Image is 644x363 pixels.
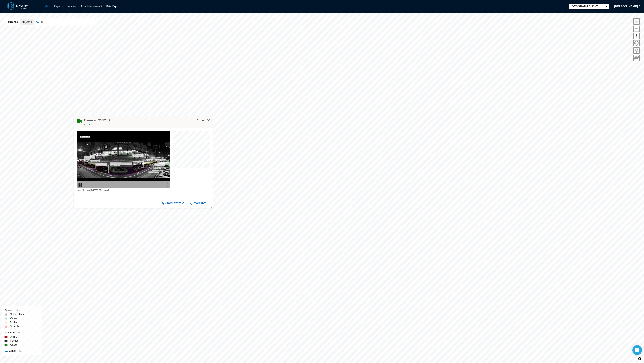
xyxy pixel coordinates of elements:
h4: Double-click to make header text selectable [84,118,110,123]
span: [PERSON_NAME] [614,4,638,8]
label: Inactive [10,339,18,343]
a: Street View [162,201,184,205]
label: Not Monitored [10,312,25,316]
a: Data Export [106,5,120,8]
label: Booked [10,320,18,324]
button: Home [633,40,640,46]
button: Objects [20,19,34,25]
div: Last Update: [DATE] 07:43 AM [77,189,170,193]
button: More Info [190,201,206,205]
button: Streets [6,19,20,25]
div: Cameras [5,331,39,335]
button: Toggle attribution [637,356,642,361]
button: Key metrics [633,55,640,61]
span: 909 [16,309,20,311]
button: select [604,4,609,9]
img: play [78,183,83,188]
div: Spaces [5,308,39,312]
button: [PERSON_NAME] [612,3,640,10]
img: video [77,131,170,188]
img: expand [164,183,169,188]
span: More Info [194,201,206,205]
canvas: Map [173,131,212,171]
a: Map [45,5,50,8]
span: 33 [18,332,20,334]
button: Layers management [633,47,640,54]
div: Zones [5,349,39,353]
label: Vacant [10,316,17,320]
a: Mapbox homepage [2,357,6,362]
button: Zoom out [633,26,640,32]
span: Streets [8,20,18,24]
button: Reset bearing to north [633,33,640,39]
label: Occupied [10,324,20,329]
span: Street View [165,201,181,205]
a: Forecast [67,5,76,8]
label: Active [10,343,17,347]
span: [GEOGRAPHIC_DATA][PERSON_NAME] [571,4,602,8]
span: Toggle attribution [638,356,641,361]
label: Offline [10,335,17,339]
span: 537 [19,350,22,352]
span: Reset bearing to north [634,33,639,39]
button: Zoom in [633,18,640,25]
div: Double-click to make header text selectable [84,118,110,127]
a: Asset Management [80,5,102,8]
a: Reports [54,5,63,8]
span: Objects [22,20,32,24]
span: Active [84,123,91,126]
